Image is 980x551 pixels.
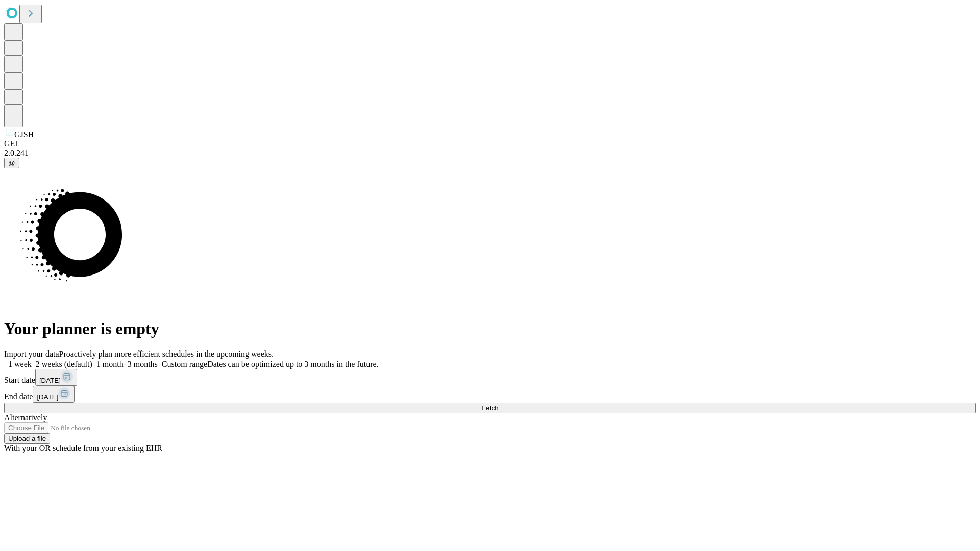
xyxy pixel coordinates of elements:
span: [DATE] [37,393,58,401]
span: 2 weeks (default) [36,360,92,368]
span: Proactively plan more efficient schedules in the upcoming weeks. [59,349,274,358]
button: [DATE] [33,386,75,403]
button: Fetch [4,403,976,413]
h1: Your planner is empty [4,319,976,338]
button: @ [4,158,19,168]
span: 3 months [128,360,158,368]
span: Fetch [481,404,498,412]
span: Alternatively [4,413,47,422]
span: Custom range [162,360,207,368]
div: 2.0.241 [4,148,976,158]
div: Start date [4,369,976,386]
span: With your OR schedule from your existing EHR [4,444,162,453]
span: Dates can be optimized up to 3 months in the future. [207,360,378,368]
span: GJSH [14,130,34,139]
div: GEI [4,139,976,148]
span: 1 month [96,360,124,368]
button: Upload a file [4,433,50,444]
span: @ [8,159,15,167]
div: End date [4,386,976,403]
button: [DATE] [35,369,77,386]
span: 1 week [8,360,32,368]
span: Import your data [4,349,59,358]
span: [DATE] [39,377,61,384]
